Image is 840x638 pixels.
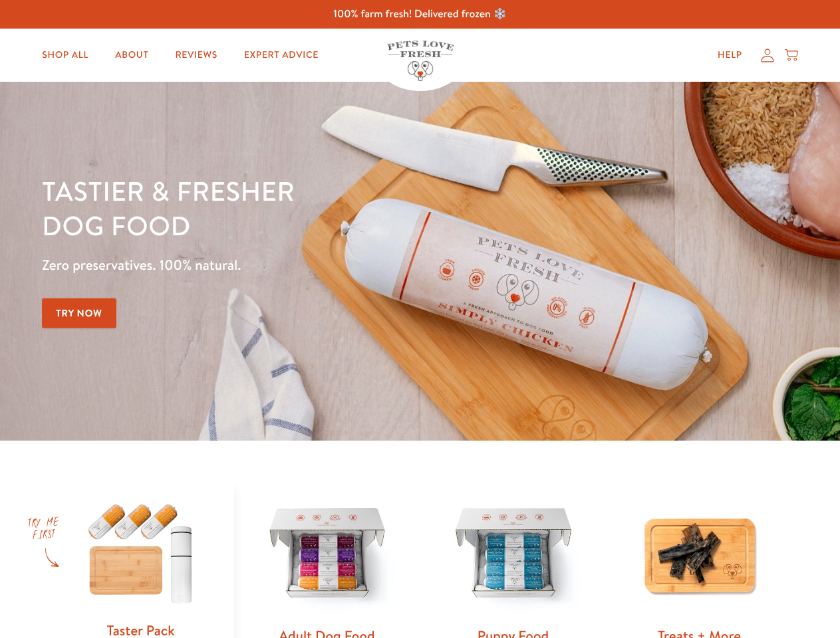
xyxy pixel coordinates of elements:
a: Shop All [31,42,99,68]
a: Expert Advice [233,42,329,68]
a: About [104,42,159,68]
a: Try Now [42,298,116,328]
img: Pets Love Fresh [387,41,454,81]
h1: Tastier & fresher dog food [42,173,546,243]
a: Help [707,42,753,68]
p: Zero preservatives. 100% natural. [42,253,546,277]
a: Reviews [164,42,227,68]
